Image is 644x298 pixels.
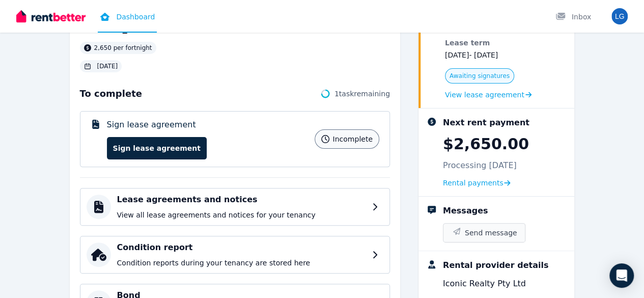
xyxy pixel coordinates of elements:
span: Awaiting signatures [450,72,510,80]
img: RentBetter [16,9,86,24]
p: Processing [DATE] [443,159,517,172]
span: Send message [465,228,517,238]
span: Iconic Realty Pty Ltd [443,278,526,290]
img: Laura Moreno Garcia [611,8,628,24]
h4: Lease agreements and notices [117,194,366,206]
span: Rental payments [443,178,503,188]
span: [DATE] [97,62,118,70]
p: $2,650.00 [443,135,529,153]
span: 1 task remaining [334,89,390,99]
button: Send message [443,224,525,242]
span: View lease agreement [445,90,524,100]
dt: Lease term [445,38,531,48]
a: Rental payments [443,178,511,188]
span: 2,650 per fortnight [94,44,152,52]
div: Rental provider details [443,259,548,272]
h4: Condition report [117,241,366,254]
span: incomplete [332,134,372,144]
p: Condition reports during your tenancy are stored here [117,258,366,268]
div: Open Intercom Messenger [609,263,634,288]
p: View all lease agreements and notices for your tenancy [117,210,366,220]
div: Messages [443,205,488,217]
p: Sign lease agreement [107,119,196,131]
a: Sign lease agreement [107,137,207,159]
div: Inbox [555,12,591,22]
span: To complete [80,87,142,101]
a: View lease agreement [445,90,531,100]
div: Next rent payment [443,117,529,129]
dd: [DATE] - [DATE] [445,50,531,60]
